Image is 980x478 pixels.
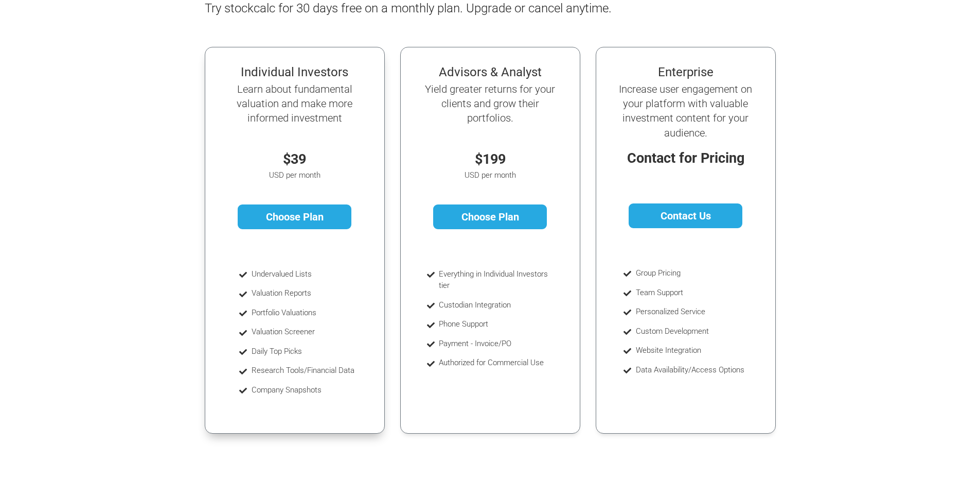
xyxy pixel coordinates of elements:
li: Data Availability/Access Options [636,364,744,376]
li: Valuation Screener [252,326,354,338]
a: Choose Plan [433,204,547,229]
h5: Learn about fundamental valuation and make more informed investment [226,82,363,126]
li: Website Integration [636,345,744,356]
p: USD per month [422,169,559,181]
li: Personalized Service [636,306,744,318]
p: Contact for Pricing [617,148,754,169]
li: Authorized for Commercial Use [439,357,550,369]
a: Contact Us [629,203,742,228]
li: Everything in Individual Investors tier [439,268,550,292]
p: USD per month [226,169,363,181]
li: Payment - Invoice/PO [439,338,550,350]
li: Portfolio Valuations [252,307,354,319]
h4: Enterprise [617,65,754,80]
li: Team Support [636,287,744,299]
li: Company Snapshots [252,384,354,396]
p: $199 [422,149,559,170]
h4: Advisors & Analyst [422,65,559,80]
li: Group Pricing [636,267,744,279]
li: Custom Development [636,326,744,337]
li: Undervalued Lists [252,268,354,280]
li: Custodian Integration [439,299,550,311]
li: Phone Support [439,318,550,330]
li: Daily Top Picks [252,346,354,357]
li: Research Tools/Financial Data [252,365,354,377]
h5: Increase user engagement on your platform with valuable investment content for your audience. [617,82,754,140]
a: Choose Plan [238,204,351,229]
h4: Try stockcalc for 30 days free on a monthly plan. Upgrade or cancel anytime. [205,1,678,16]
li: Valuation Reports [252,287,354,299]
h4: Individual Investors [226,65,363,80]
h5: Yield greater returns for your clients and grow their portfolios. [422,82,559,126]
p: $39 [226,149,363,170]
